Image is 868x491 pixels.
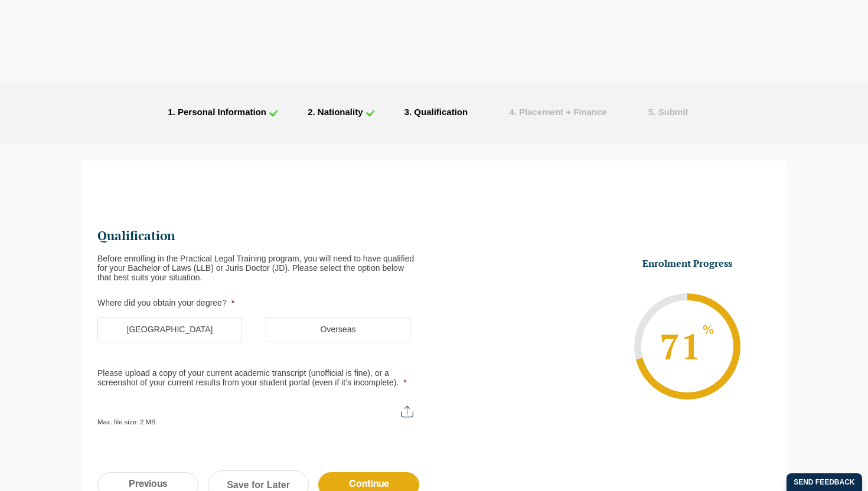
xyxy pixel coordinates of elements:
[366,109,375,117] img: check_icon
[312,107,363,117] span: . Nationality
[97,409,167,425] span: Max. file size: 2 MB.
[97,317,242,342] label: [GEOGRAPHIC_DATA]
[653,107,688,117] span: . Submit
[266,317,410,342] label: Overseas
[658,323,717,370] span: 71
[514,107,607,117] span: . Placement + Finance
[409,107,468,117] span: . Qualification
[97,228,425,244] h2: Qualification
[648,107,653,117] span: 5
[173,107,266,117] span: . Personal Information
[308,107,312,117] span: 2
[509,107,514,117] span: 4
[702,325,715,336] sup: %
[97,369,425,388] label: Please upload a copy of your current academic transcript (unofficial is fine), or a screenshot of...
[404,107,409,117] span: 3
[97,254,425,282] div: Before enrolling in the Practical Legal Training program, you will need to have qualified for you...
[269,109,278,117] img: check_icon
[168,107,172,117] span: 1
[614,257,761,270] h3: Enrolment Progress
[97,299,425,308] label: Where did you obtain your degree?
